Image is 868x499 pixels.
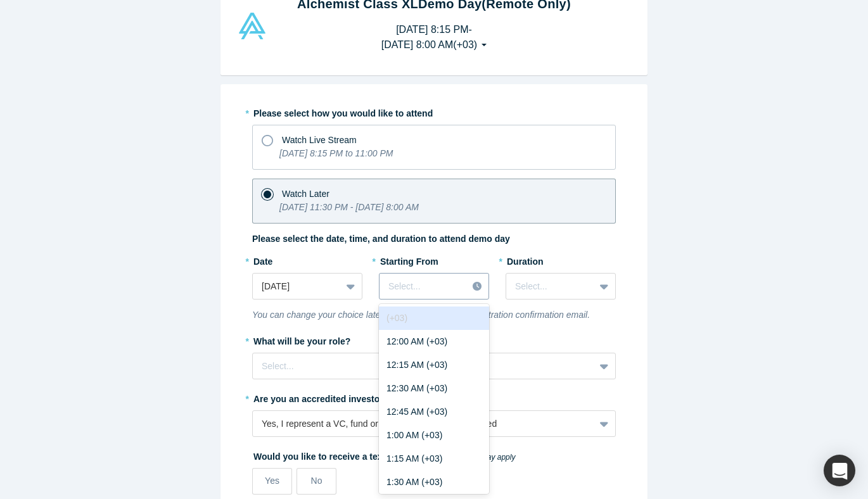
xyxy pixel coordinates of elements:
div: 1:00 AM (+03) [379,424,489,447]
label: Date [252,251,362,268]
div: Yes, I represent a VC, fund or family office that is accredited [262,417,585,431]
label: What will be your role? [252,331,616,348]
div: (+03) [379,306,489,330]
label: Duration [506,251,616,268]
label: Are you an accredited investor? [252,388,616,406]
i: You can change your choice later using the link in your registration confirmation email. [252,310,590,320]
label: Starting From [379,251,438,268]
div: 1:30 AM (+03) [379,471,489,494]
div: 12:00 AM (+03) [379,330,489,353]
img: Alchemist Vault Logo [237,13,267,39]
span: No [311,476,322,486]
label: Please select how you would like to attend [252,103,616,120]
span: Watch Later [282,189,329,199]
i: [DATE] 11:30 PM - [DATE] 8:00 AM [279,202,419,212]
span: Yes [265,476,279,486]
div: 12:15 AM (+03) [379,353,489,377]
span: Watch Live Stream [282,135,357,145]
label: Please select the date, time, and duration to attend demo day [252,232,510,246]
button: [DATE] 8:15 PM-[DATE] 8:00 AM(+03) [368,18,500,57]
div: 12:30 AM (+03) [379,377,489,400]
i: [DATE] 8:15 PM to 11:00 PM [279,148,393,158]
label: Would you like to receive a text reminder? [252,446,616,464]
div: 12:45 AM (+03) [379,400,489,424]
div: 1:15 AM (+03) [379,447,489,471]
